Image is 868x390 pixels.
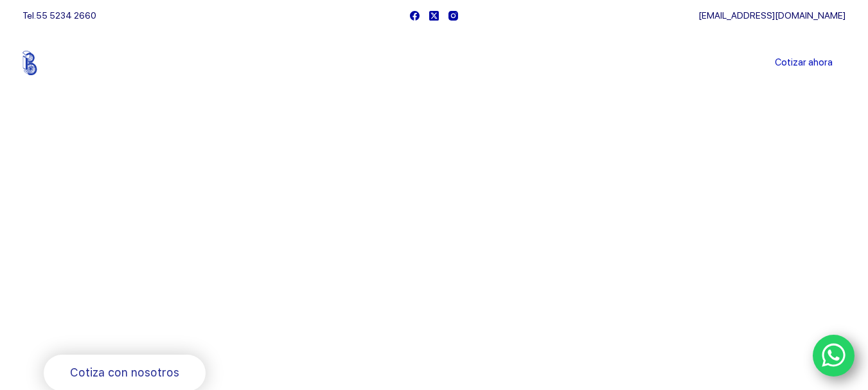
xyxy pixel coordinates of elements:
[448,11,458,21] a: Instagram
[698,10,846,21] a: [EMAIL_ADDRESS][DOMAIN_NAME]
[429,11,439,21] a: X (Twitter)
[22,51,103,75] img: Balerytodo
[44,321,297,337] span: Rodamientos y refacciones industriales
[70,364,179,382] span: Cotiza con nosotros
[410,11,420,21] a: Facebook
[36,10,96,21] a: 55 5234 2660
[283,31,585,95] nav: Menu Principal
[813,335,855,377] a: WhatsApp
[44,219,412,308] span: Somos los doctores de la industria
[762,50,846,76] a: Cotizar ahora
[22,10,96,21] span: Tel.
[44,191,208,208] span: Bienvenido a Balerytodo®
